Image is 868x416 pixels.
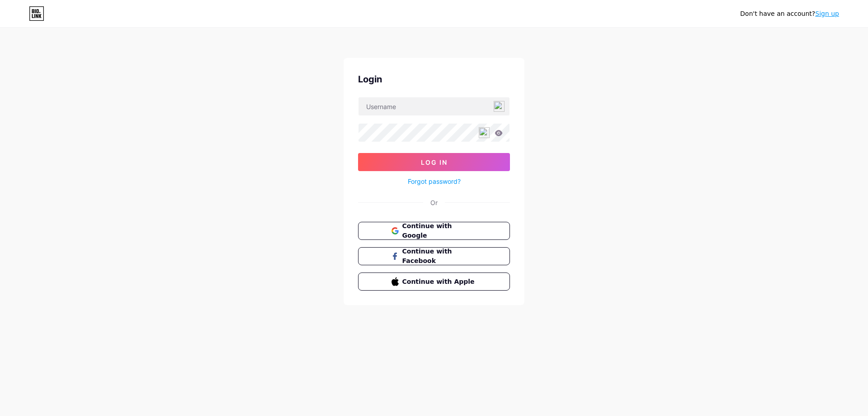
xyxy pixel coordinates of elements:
[402,277,477,287] span: Continue with Apple
[402,247,477,266] span: Continue with Facebook
[740,9,839,19] div: Don't have an account?
[358,72,510,86] div: Login
[494,101,505,112] img: npw-badge-icon-locked.svg
[358,273,510,291] button: Continue with Apple
[479,127,490,138] img: npw-badge-icon-locked.svg
[815,10,839,17] a: Sign up
[421,158,448,166] span: Log In
[358,247,510,265] button: Continue with Facebook
[408,177,461,186] a: Forgot password?
[358,153,510,171] button: Log In
[402,221,477,240] span: Continue with Google
[430,198,438,207] div: Or
[358,222,510,240] button: Continue with Google
[359,97,509,115] input: Username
